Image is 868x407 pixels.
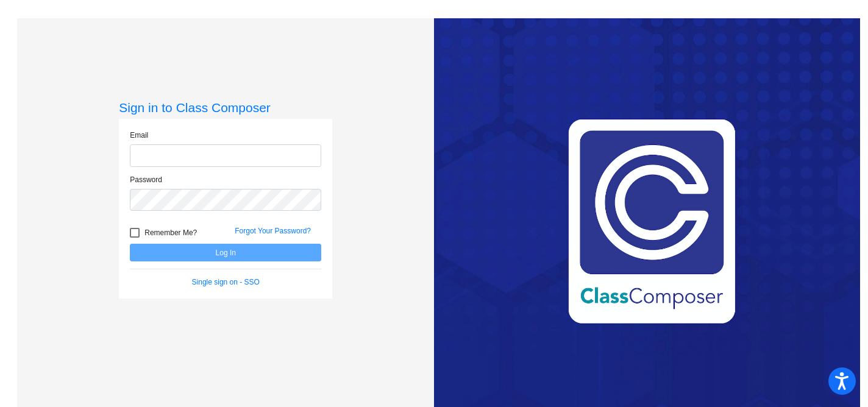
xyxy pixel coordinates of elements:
[130,244,321,261] button: Log In
[130,130,148,141] label: Email
[192,278,260,286] a: Single sign on - SSO
[144,225,197,240] span: Remember Me?
[130,174,162,185] label: Password
[235,227,311,235] a: Forgot Your Password?
[119,100,332,115] h3: Sign in to Class Composer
